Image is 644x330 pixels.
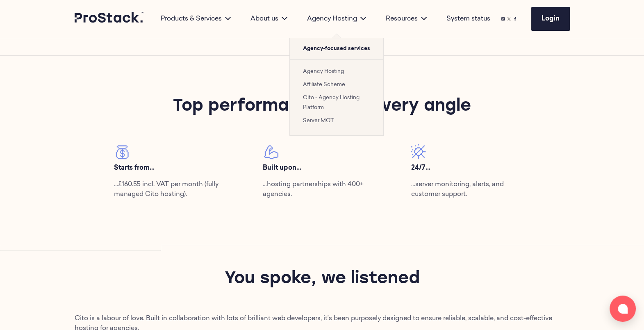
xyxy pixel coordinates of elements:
a: Cito - Agency Hosting Platform [303,95,360,110]
a: System status [446,14,490,24]
img: No setup fee [114,144,130,160]
h2: You spoke, we listened [124,268,520,291]
a: Server MOT [303,118,334,123]
p: …hosting partnerships with 400+ agencies. [263,180,382,199]
span: Login [542,16,560,22]
a: Login [531,7,570,31]
p: …£160.55 incl. VAT per month (fully managed Cito hosting). [114,180,233,199]
h2: Top performance from every angle [144,95,501,118]
div: Resources [376,14,437,24]
img: Best for big guns ico [263,144,278,160]
button: Open chat window [610,296,636,322]
a: Affiliate Scheme [303,82,345,87]
div: Products & Services [151,14,241,24]
a: Agency Hosting [303,69,344,74]
img: 24/7 support [411,144,427,160]
p: Starts from... [114,163,233,173]
p: Built upon... [263,163,382,173]
span: Agency-focused services [290,38,383,59]
div: About us [241,14,297,24]
p: …server monitoring, alerts, and customer support. [411,180,530,199]
div: Agency Hosting [297,14,376,24]
p: 24/7... [411,163,530,173]
a: Prostack logo [75,12,144,26]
